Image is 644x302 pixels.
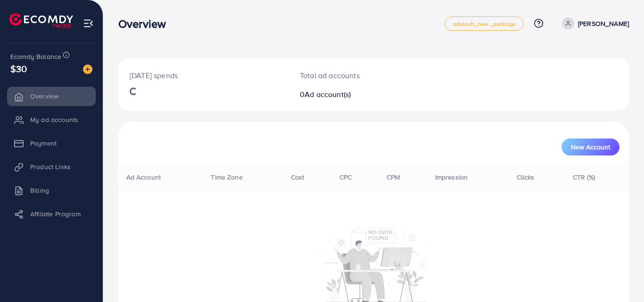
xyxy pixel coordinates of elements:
[83,18,94,29] img: menu
[300,70,405,81] p: Total ad accounts
[10,52,61,61] span: Ecomdy Balance
[445,16,524,31] a: adreach_new_package
[9,13,73,28] img: logo
[578,18,629,29] p: [PERSON_NAME]
[571,144,610,150] span: New Account
[300,90,405,99] h2: 0
[118,17,173,31] h3: Overview
[561,139,619,155] button: New Account
[558,17,629,30] a: [PERSON_NAME]
[130,70,277,81] p: [DATE] spends
[453,21,516,27] span: adreach_new_package
[83,65,92,74] img: image
[305,89,351,99] span: Ad account(s)
[10,62,27,75] span: $30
